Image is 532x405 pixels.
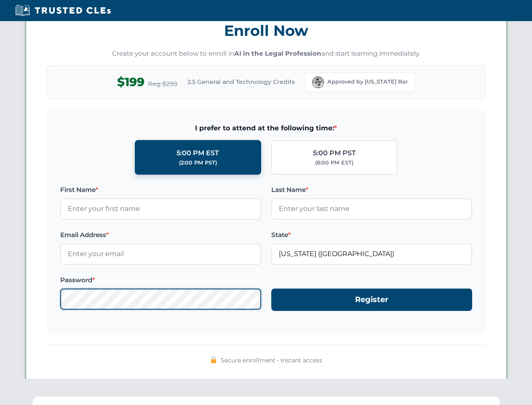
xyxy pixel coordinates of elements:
[271,230,472,240] label: State
[271,243,472,265] input: Florida (FL)
[271,185,472,195] label: Last Name
[60,185,261,195] label: First Name
[60,243,261,265] input: Enter your email
[327,78,408,86] span: Approved by [US_STATE] Bar
[60,275,261,285] label: Password
[60,123,472,134] span: I prefer to attend at the following time:
[234,49,321,57] strong: AI in the Legal Profession
[179,159,217,167] div: (2:00 PM PST)
[271,289,472,311] button: Register
[313,148,356,159] div: 5:00 PM PST
[47,17,486,44] h3: Enroll Now
[221,356,322,365] span: Secure enrollment • Instant access
[271,198,472,219] input: Enter your last name
[60,230,261,240] label: Email Address
[187,77,295,86] span: 2.5 General and Technology Credits
[60,198,261,219] input: Enter your first name
[13,4,113,17] img: Trusted CLEs
[148,79,177,89] span: Reg $299
[176,148,219,159] div: 5:00 PM EST
[47,49,486,59] p: Create your account below to enroll in and start learning immediately.
[312,76,324,88] img: Florida Bar
[117,73,144,92] span: $199
[315,159,353,167] div: (8:00 PM EST)
[210,356,217,363] img: 🔒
